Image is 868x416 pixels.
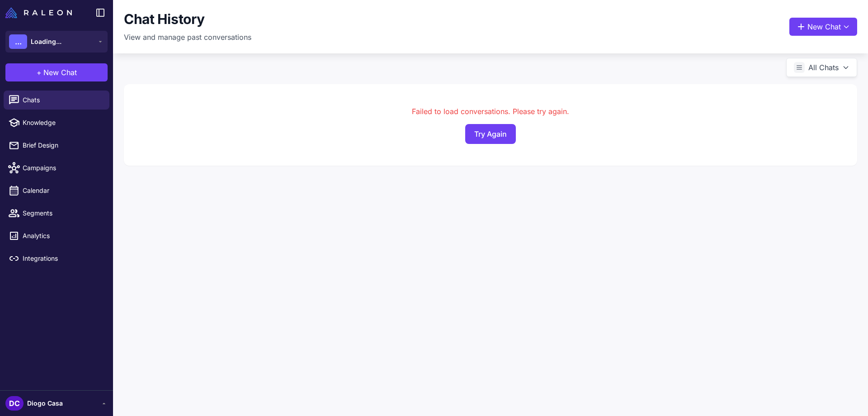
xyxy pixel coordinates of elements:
h1: Chat History [124,11,204,28]
span: Diogo Casa [27,398,63,408]
button: All Chats [786,58,857,77]
a: Chats [4,91,109,110]
div: ... [9,34,27,49]
button: ...Loading... [5,31,108,53]
button: New Chat [789,18,857,36]
div: DC [5,396,24,411]
a: Knowledge [4,113,109,132]
button: +New Chat [5,63,108,81]
span: Analytics [23,231,102,241]
span: Campaigns [23,163,102,173]
a: Calendar [4,181,109,200]
a: Raleon Logo [5,7,75,18]
button: Try Again [465,124,516,144]
a: Analytics [4,226,109,245]
span: Integrations [23,253,102,263]
a: Brief Design [4,136,109,155]
span: + [37,67,42,78]
span: New Chat [43,67,77,78]
img: Raleon Logo [5,7,72,18]
span: Loading... [31,37,61,47]
p: View and manage past conversations [124,32,251,43]
a: Campaigns [4,158,109,177]
span: Chats [23,95,102,105]
span: Segments [23,208,102,218]
a: Integrations [4,249,109,268]
span: Calendar [23,186,102,196]
span: Knowledge [23,118,102,128]
div: Failed to load conversations. Please try again. [124,106,857,117]
span: Brief Design [23,140,102,150]
a: Segments [4,204,109,223]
